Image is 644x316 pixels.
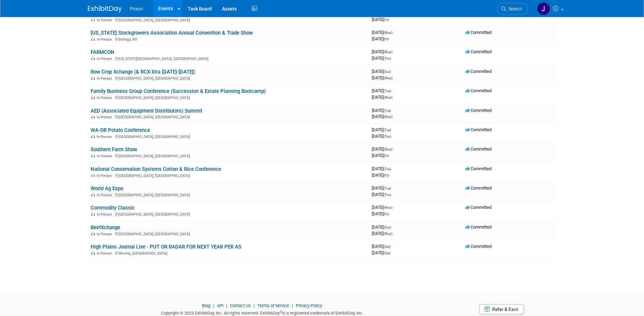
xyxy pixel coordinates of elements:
span: Committed [465,108,492,113]
span: [DATE] [372,192,391,197]
span: [DATE] [372,224,393,230]
span: (Fri) [384,212,389,216]
span: [DATE] [372,69,393,74]
a: Search [497,3,528,15]
span: (Sun) [384,70,391,74]
span: Committed [465,49,492,54]
span: Search [506,6,522,12]
span: (Fri) [384,174,389,177]
span: In-Person [97,212,114,217]
img: Jennifer Plumisto [537,2,550,15]
span: (Wed) [384,232,392,236]
span: Pinion [130,6,143,12]
span: (Fri) [384,37,389,41]
div: [GEOGRAPHIC_DATA], [GEOGRAPHIC_DATA] [91,192,366,197]
span: Committed [465,244,492,249]
span: (Wed) [384,31,392,35]
span: (Sat) [384,245,390,249]
span: [DATE] [372,95,392,100]
span: [DATE] [372,153,389,158]
span: Committed [465,166,492,171]
span: In-Person [97,135,114,139]
span: (Wed) [384,147,392,151]
span: - [393,205,394,210]
a: Terms of Service [257,303,289,308]
span: (Sun) [384,225,391,229]
div: [GEOGRAPHIC_DATA], [GEOGRAPHIC_DATA] [91,153,366,158]
span: [DATE] [372,88,393,93]
span: [DATE] [372,211,389,216]
span: Committed [465,205,492,210]
span: [DATE] [372,185,393,191]
span: (Wed) [384,96,392,99]
span: [DATE] [372,146,394,152]
span: (Tue) [384,186,391,190]
a: Southern Farm Show [91,146,137,153]
div: [GEOGRAPHIC_DATA], [GEOGRAPHIC_DATA] [91,114,366,119]
div: [GEOGRAPHIC_DATA], [GEOGRAPHIC_DATA] [91,75,366,81]
div: Billings, MT [91,36,366,42]
a: WA-OR Potato Conference [91,127,150,133]
img: In-Person Event [91,174,95,177]
img: In-Person Event [91,251,95,255]
span: - [393,49,394,54]
a: FARMCON [91,49,114,55]
span: [DATE] [372,173,389,178]
a: Row Crop Xchange (& RCX-Xtra [DATE]-[DATE]) [91,69,195,75]
a: Contact Us [230,303,251,308]
div: [GEOGRAPHIC_DATA], [GEOGRAPHIC_DATA] [91,134,366,139]
span: In-Person [97,96,114,100]
span: [DATE] [372,114,392,119]
span: [DATE] [372,108,393,113]
img: In-Person Event [91,57,95,60]
span: (Wed) [384,206,392,210]
span: - [392,108,393,113]
span: - [391,244,392,249]
img: In-Person Event [91,154,95,157]
span: In-Person [97,76,114,81]
span: [DATE] [372,49,394,54]
img: In-Person Event [91,212,95,216]
span: - [393,30,394,35]
span: In-Person [97,154,114,158]
span: [DATE] [372,56,391,61]
span: (Wed) [384,76,392,80]
div: Wichita, [GEOGRAPHIC_DATA] [91,250,366,256]
a: Commodity Classic [91,205,135,211]
span: [DATE] [372,17,389,22]
img: In-Person Event [91,193,95,196]
span: Committed [465,185,492,191]
span: [DATE] [372,127,393,132]
span: Committed [465,146,492,152]
span: | [252,303,256,308]
a: World Ag Expo [91,185,123,192]
span: Committed [465,69,492,74]
a: API [217,303,223,308]
a: Refer & Earn [479,304,524,314]
span: In-Person [97,115,114,119]
span: [DATE] [372,231,392,236]
span: | [224,303,229,308]
span: (Sat) [384,251,390,255]
span: Committed [465,30,492,35]
span: - [392,166,393,171]
div: [GEOGRAPHIC_DATA], [GEOGRAPHIC_DATA] [91,231,366,236]
img: In-Person Event [91,76,95,80]
span: (Wed) [384,50,392,54]
span: [DATE] [372,244,392,249]
span: (Thu) [384,193,391,197]
span: (Tue) [384,109,391,113]
span: (Wed) [384,115,392,119]
span: [DATE] [372,36,389,41]
span: In-Person [97,232,114,236]
a: BeefXchange [91,224,120,231]
span: In-Person [97,18,114,22]
span: - [393,146,394,152]
span: (Tue) [384,128,391,132]
sup: ® [280,310,282,314]
span: [DATE] [372,30,394,35]
img: In-Person Event [91,18,95,21]
div: [GEOGRAPHIC_DATA], [GEOGRAPHIC_DATA] [91,173,366,178]
span: [DATE] [372,205,394,210]
span: [DATE] [372,166,393,171]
